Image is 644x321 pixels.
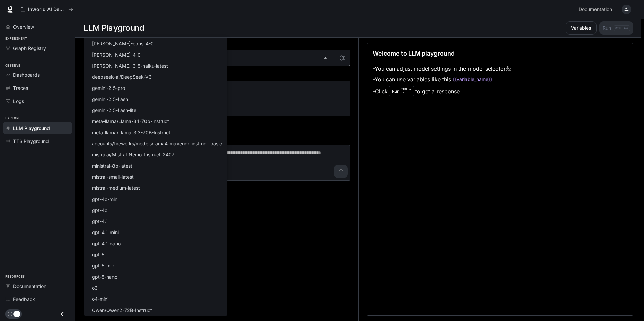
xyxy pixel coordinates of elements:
[92,218,108,225] p: gpt-4.1
[92,129,170,136] p: meta-llama/Llama-3.3-70B-Instruct
[92,96,128,103] p: gemini-2.5-flash
[92,295,108,302] p: o4-mini
[92,273,117,280] p: gpt-5-nano
[92,195,118,203] p: gpt-4o-mini
[92,140,222,147] p: accounts/fireworks/models/llama4-maverick-instruct-basic
[92,118,169,125] p: meta-llama/Llama-3.1-70b-Instruct
[92,307,152,314] p: Qwen/Qwen2-72B-Instruct
[92,229,119,236] p: gpt-4.1-mini
[92,84,125,92] p: gemini-2.5-pro
[92,184,140,191] p: mistral-medium-latest
[92,240,121,247] p: gpt-4.1-nano
[92,262,115,269] p: gpt-5-mini
[92,51,141,58] p: [PERSON_NAME]-4-0
[92,107,136,114] p: gemini-2.5-flash-lite
[92,251,104,258] p: gpt-5
[92,40,154,47] p: [PERSON_NAME]-opus-4-0
[92,284,98,291] p: o3
[92,73,152,80] p: deepseek-ai/DeepSeek-V3
[92,162,132,169] p: ministral-8b-latest
[92,173,134,180] p: mistral-small-latest
[92,151,174,158] p: mistralai/Mistral-Nemo-Instruct-2407
[92,62,168,69] p: [PERSON_NAME]-3-5-haiku-latest
[92,207,107,214] p: gpt-4o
